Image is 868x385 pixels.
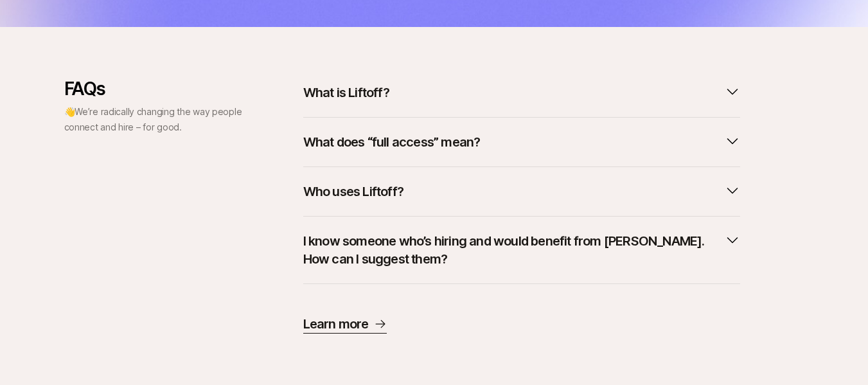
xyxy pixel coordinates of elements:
p: FAQs [64,78,244,99]
p: 👋 [64,104,244,135]
p: Learn more [303,315,369,333]
p: What does “full access” mean? [303,133,481,151]
button: Who uses Liftoff? [303,177,740,206]
span: We’re radically changing the way people connect and hire – for good. [64,106,242,132]
a: Learn more [303,315,387,334]
p: I know someone who’s hiring and would benefit from [PERSON_NAME]. How can I suggest them? [303,232,720,268]
p: What is Liftoff? [303,84,389,102]
button: What is Liftoff? [303,78,740,107]
button: I know someone who’s hiring and would benefit from [PERSON_NAME]. How can I suggest them? [303,227,740,273]
button: What does “full access” mean? [303,128,740,156]
p: Who uses Liftoff? [303,183,403,201]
